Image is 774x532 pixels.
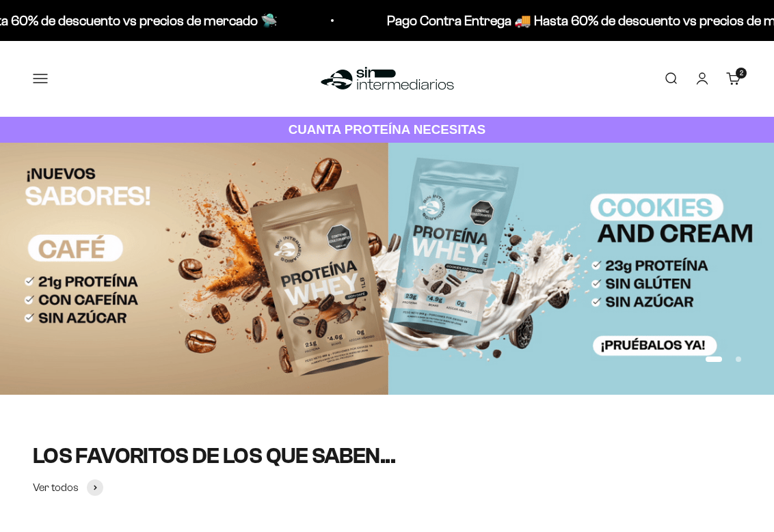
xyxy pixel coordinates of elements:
[289,122,486,137] strong: CUANTA PROTEÍNA NECESITAS
[235,10,685,31] p: Pago Contra Entrega 🚚 Hasta 60% de descuento vs precios de mercado 🛸
[33,479,79,496] span: Ver todos
[33,444,395,468] split-lines: LOS FAVORITOS DE LOS QUE SABEN...
[33,479,103,496] a: Ver todos
[740,70,743,76] span: 2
